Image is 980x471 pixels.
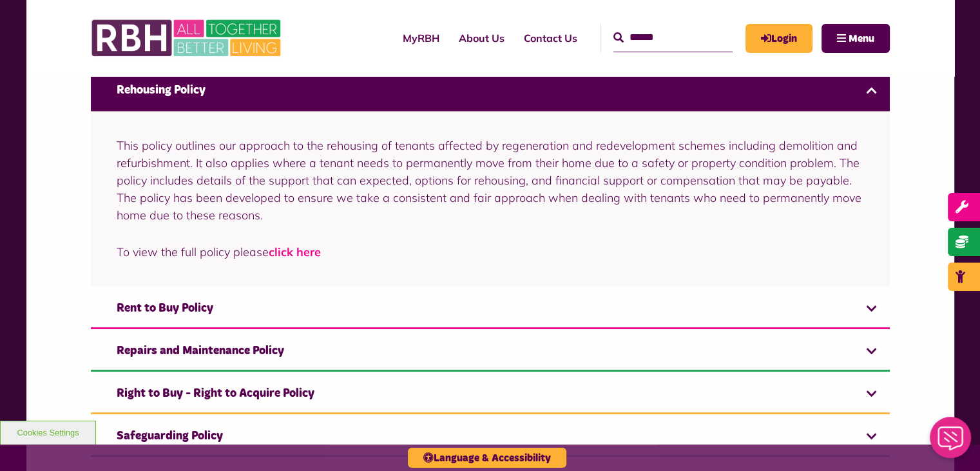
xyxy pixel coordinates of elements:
img: RBH [91,13,284,63]
a: About Us [449,21,514,55]
span: Menu [849,34,874,44]
input: Search [613,24,733,52]
button: Language & Accessibility [408,448,566,468]
a: Contact Us [514,21,587,55]
a: MyRBH [393,21,449,55]
a: Repairs and Maintenance Policy [91,332,890,372]
button: Navigation [821,24,890,53]
a: To view the full policy please click here - open in a new tab [269,245,321,259]
p: To view the full policy please [117,243,864,261]
iframe: Netcall Web Assistant for live chat [922,413,980,471]
div: Rehousing Policy [91,111,890,286]
a: Rent to Buy Policy [91,290,890,329]
p: This policy outlines our approach to the rehousing of tenants affected by regeneration and redeve... [117,137,864,224]
a: Safeguarding Policy [91,417,890,457]
a: Rehousing Policy [91,72,890,111]
a: Right to Buy - Right to Acquire Policy [91,375,890,414]
a: MyRBH [745,24,812,53]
